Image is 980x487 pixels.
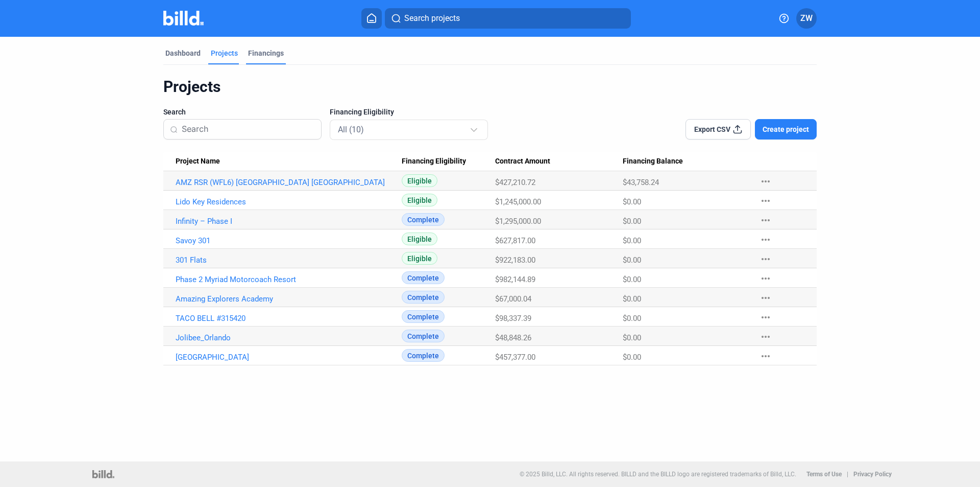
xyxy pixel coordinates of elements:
[176,236,402,245] a: Savoy 301
[495,217,541,226] span: $1,295,000.00
[402,271,445,284] span: Complete
[495,236,535,245] span: $627,817.00
[176,275,402,284] a: Phase 2 Myriad Motorcoach Resort
[623,314,641,323] span: $0.00
[402,213,445,226] span: Complete
[176,178,402,187] a: AMZ RSR (WFL6) [GEOGRAPHIC_DATA] [GEOGRAPHIC_DATA]
[338,125,364,134] mat-select-trigger: All (10)
[402,157,496,166] div: Financing Eligibility
[404,12,460,25] span: Search projects
[402,310,445,323] span: Complete
[759,292,772,304] mat-icon: more_horiz
[623,157,749,166] div: Financing Balance
[176,197,402,206] a: Lido Key Residences
[623,217,641,226] span: $0.00
[176,256,402,265] a: 301 Flats
[759,234,772,246] mat-icon: more_horiz
[402,233,437,245] span: Eligible
[402,194,437,206] span: Eligible
[165,48,201,58] div: Dashboard
[623,236,641,245] span: $0.00
[759,253,772,265] mat-icon: more_horiz
[495,178,535,187] span: $427,210.72
[402,349,445,362] span: Complete
[495,294,531,304] span: $67,000.04
[402,252,437,265] span: Eligible
[495,157,550,166] span: Contract Amount
[211,48,238,58] div: Projects
[176,294,402,304] a: Amazing Explorers Academy
[495,353,535,362] span: $457,377.00
[495,197,541,206] span: $1,245,000.00
[402,174,437,187] span: Eligible
[163,11,204,26] img: Billd Company Logo
[623,294,641,304] span: $0.00
[176,314,402,323] a: TACO BELL #315420
[623,178,659,187] span: $43,758.24
[402,291,445,304] span: Complete
[685,119,751,140] button: Export CSV
[495,333,531,342] span: $48,848.26
[623,256,641,265] span: $0.00
[623,333,641,342] span: $0.00
[176,217,402,226] a: Infinity – Phase I
[759,214,772,226] mat-icon: more_horiz
[763,124,809,134] span: Create project
[759,272,772,285] mat-icon: more_horiz
[759,195,772,207] mat-icon: more_horiz
[330,107,394,117] span: Financing Eligibility
[623,275,641,284] span: $0.00
[176,157,220,166] span: Project Name
[694,124,730,134] span: Export CSV
[755,119,817,140] button: Create project
[759,311,772,323] mat-icon: more_horiz
[495,157,623,166] div: Contract Amount
[847,471,848,478] p: |
[759,175,772,188] mat-icon: more_horiz
[800,12,813,25] span: ZW
[176,333,402,342] a: Jolibee_Orlando
[796,8,817,29] button: ZW
[176,353,402,362] a: [GEOGRAPHIC_DATA]
[806,471,842,478] b: Terms of Use
[853,471,892,478] b: Privacy Policy
[495,314,531,323] span: $98,337.39
[520,471,796,478] p: © 2025 Billd, LLC. All rights reserved. BILLD and the BILLD logo are registered trademarks of Bil...
[402,330,445,342] span: Complete
[176,157,402,166] div: Project Name
[759,331,772,343] mat-icon: more_horiz
[495,256,535,265] span: $922,183.00
[182,119,315,140] input: Search
[385,8,631,29] button: Search projects
[248,48,284,58] div: Financings
[759,350,772,362] mat-icon: more_horiz
[163,77,817,97] div: Projects
[495,275,535,284] span: $982,144.89
[623,157,683,166] span: Financing Balance
[623,353,641,362] span: $0.00
[402,157,466,166] span: Financing Eligibility
[623,197,641,206] span: $0.00
[163,107,186,117] span: Search
[92,470,114,478] img: logo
